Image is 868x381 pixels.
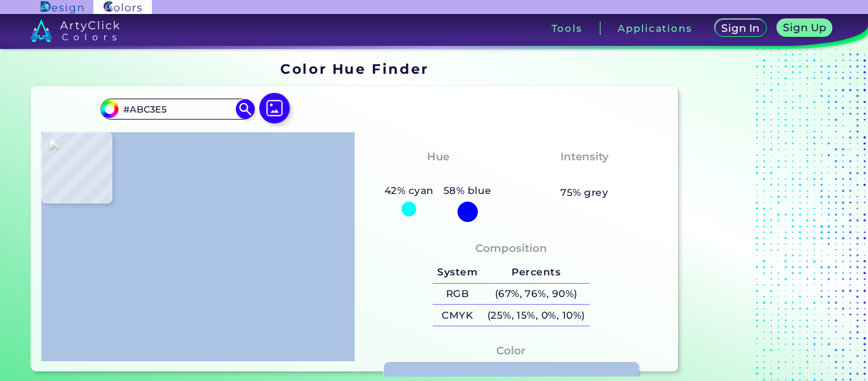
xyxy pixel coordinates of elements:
h3: Tools [552,24,583,33]
img: icon picture [259,93,290,123]
h3: Applications [618,24,692,33]
img: logo_artyclick_colors_white.svg [31,19,120,42]
h4: Intensity [560,148,609,166]
h5: Sign Up [782,22,827,33]
img: ArtyClick Design logo [41,1,83,13]
h5: RGB [433,284,482,305]
h4: Color [496,342,526,360]
iframe: Advertisement [683,57,842,377]
h5: Sign In [721,23,761,34]
a: Sign Up [775,19,834,38]
h5: CMYK [433,305,482,326]
img: icon search [236,99,255,118]
h5: System [433,262,482,283]
input: type color.. [119,100,237,118]
h5: (25%, 15%, 0%, 10%) [482,305,590,326]
h3: Pale [566,168,602,183]
h5: 58% blue [438,183,496,199]
h4: Hue [427,148,449,166]
h3: Cyan-Blue [402,168,474,183]
h4: Composition [475,239,547,258]
h5: 42% cyan [379,183,438,199]
h1: Color Hue Finder [280,59,428,78]
h5: 75% grey [560,184,608,201]
a: Sign In [714,19,768,38]
h5: (67%, 76%, 90%) [482,284,590,305]
img: a0a99af7-6d02-47ff-b832-a592022b8796 [48,139,348,355]
h5: Percents [482,262,590,283]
